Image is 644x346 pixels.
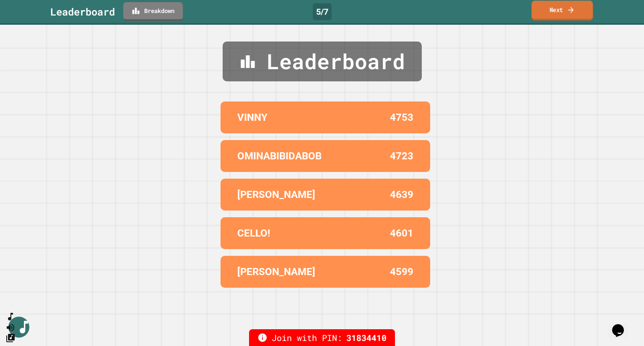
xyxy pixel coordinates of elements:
[237,148,322,164] p: OMINABIBIDABOB
[50,4,115,19] div: Leaderboard
[390,187,413,202] p: 4639
[237,264,315,279] p: [PERSON_NAME]
[532,1,593,21] a: Next
[237,110,267,125] p: VINNY
[5,322,16,333] button: Mute music
[223,42,422,81] div: Leaderboard
[390,148,413,164] p: 4723
[5,312,16,322] button: SpeedDial basic example
[609,312,636,338] iframe: chat widget
[237,187,315,202] p: [PERSON_NAME]
[346,331,387,344] span: 31834410
[313,3,332,20] div: 5 / 7
[390,110,413,125] p: 4753
[390,226,413,241] p: 4601
[5,333,16,343] button: Change Music
[123,2,183,21] a: Breakdown
[390,264,413,279] p: 4599
[249,329,395,346] div: Join with PIN:
[237,226,270,241] p: CELLO!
